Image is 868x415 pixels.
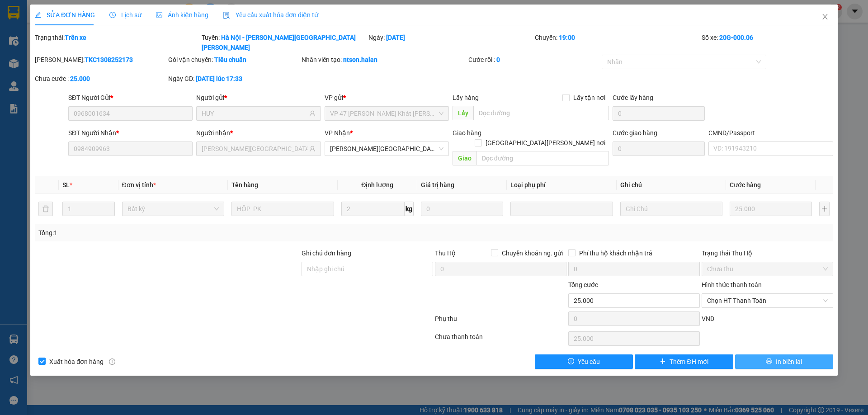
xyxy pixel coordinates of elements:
[453,106,473,120] span: Lấy
[559,34,575,41] b: 19:00
[707,262,828,276] span: Chưa thu
[223,12,230,19] img: icon
[201,33,368,52] div: Tuyến:
[702,315,714,322] span: VND
[708,128,833,138] div: CMND/Passport
[453,129,481,137] span: Giao hàng
[535,354,633,369] button: exclamation-circleYêu cầu
[302,250,351,257] label: Ghi chú đơn hàng
[434,314,567,330] div: Phụ thu
[109,11,142,19] span: Lịch sử
[421,181,454,189] span: Giá trị hàng
[46,357,107,367] span: Xuất hóa đơn hàng
[707,294,828,307] span: Chọn HT Thanh Toán
[620,202,722,216] input: Ghi Chú
[421,202,503,216] input: 0
[670,357,708,367] span: Thêm ĐH mới
[776,357,802,367] span: In biên lai
[719,34,753,41] b: 20G-000.06
[35,74,166,84] div: Chưa cước :
[325,129,350,137] span: VP Nhận
[109,358,115,365] span: info-circle
[766,358,772,365] span: printer
[325,93,449,103] div: VP gửi
[498,248,566,258] span: Chuyển khoản ng. gửi
[534,33,701,52] div: Chuyến:
[70,75,90,82] b: 25.000
[507,176,616,194] th: Loại phụ phí
[62,181,70,189] span: SL
[613,106,705,121] input: Cước lấy hàng
[156,11,208,19] span: Ảnh kiện hàng
[361,181,393,189] span: Định lượng
[473,106,609,120] input: Dọc đường
[85,56,133,63] b: TKC1308252173
[68,128,193,138] div: SĐT Người Nhận
[202,144,307,154] input: Tên người nhận
[309,146,316,152] span: user
[702,281,762,288] label: Hình thức thanh toán
[368,33,534,52] div: Ngày:
[613,94,653,101] label: Cước lấy hàng
[223,11,318,19] span: Yêu cầu xuất hóa đơn điện tử
[453,151,476,165] span: Giao
[702,248,833,258] div: Trạng thái Thu Hộ
[65,34,86,41] b: Trên xe
[613,129,657,137] label: Cước giao hàng
[330,142,443,156] span: VP Vĩnh Yên
[613,141,705,156] input: Cước giao hàng
[309,110,316,117] span: user
[168,55,300,65] div: Gói vận chuyển:
[568,281,598,288] span: Tổng cước
[168,74,300,84] div: Ngày GD:
[202,108,307,118] input: Tên người gửi
[617,176,726,194] th: Ghi chú
[576,248,656,258] span: Phí thu hộ khách nhận trả
[819,202,829,216] button: plus
[202,34,356,51] b: Hà Nội - [PERSON_NAME][GEOGRAPHIC_DATA][PERSON_NAME]
[196,128,321,138] div: Người nhận
[122,181,156,189] span: Đơn vị tính
[330,107,443,120] span: VP 47 Trần Khát Chân
[196,93,321,103] div: Người gửi
[302,55,467,65] div: Nhân viên tạo:
[302,262,433,276] input: Ghi chú đơn hàng
[231,202,334,216] input: VD: Bàn, Ghế
[730,181,761,189] span: Cước hàng
[812,5,838,30] button: Close
[434,332,567,348] div: Chưa thanh toán
[214,56,246,63] b: Tiêu chuẩn
[196,75,242,82] b: [DATE] lúc 17:33
[231,181,258,189] span: Tên hàng
[635,354,733,369] button: plusThêm ĐH mới
[821,13,829,20] span: close
[453,94,479,101] span: Lấy hàng
[660,358,666,365] span: plus
[35,11,95,19] span: SỬA ĐƠN HÀNG
[496,56,500,63] b: 0
[482,138,609,148] span: [GEOGRAPHIC_DATA][PERSON_NAME] nơi
[468,55,600,65] div: Cước rồi :
[127,202,219,216] span: Bất kỳ
[578,357,600,367] span: Yêu cầu
[730,202,812,216] input: 0
[109,12,116,18] span: clock-circle
[35,12,41,18] span: edit
[68,93,193,103] div: SĐT Người Gửi
[38,202,53,216] button: delete
[570,93,609,103] span: Lấy tận nơi
[701,33,834,52] div: Số xe:
[343,56,377,63] b: ntson.halan
[405,202,414,216] span: kg
[38,228,335,238] div: Tổng: 1
[568,358,574,365] span: exclamation-circle
[156,12,162,18] span: picture
[386,34,405,41] b: [DATE]
[34,33,201,52] div: Trạng thái:
[476,151,609,165] input: Dọc đường
[35,55,166,65] div: [PERSON_NAME]:
[435,250,456,257] span: Thu Hộ
[735,354,833,369] button: printerIn biên lai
